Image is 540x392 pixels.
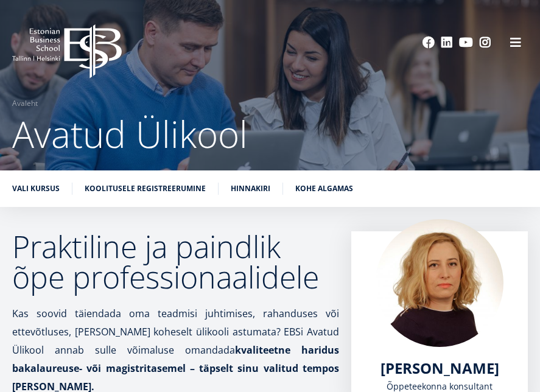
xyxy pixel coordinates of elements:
[376,219,503,347] img: Kadri Osula Learning Journey Advisor
[85,183,206,195] a: Koolitusele registreerumine
[423,37,435,49] a: Facebook
[231,183,270,195] a: Hinnakiri
[12,183,60,195] a: Vali kursus
[380,359,499,377] a: [PERSON_NAME]
[12,231,339,292] h2: Praktiline ja paindlik õpe professionaalidele
[12,97,38,110] a: Avaleht
[441,37,453,49] a: Linkedin
[380,358,499,378] span: [PERSON_NAME]
[12,109,248,159] span: Avatud Ülikool
[479,37,491,49] a: Instagram
[295,183,353,195] a: Kohe algamas
[459,37,473,49] a: Youtube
